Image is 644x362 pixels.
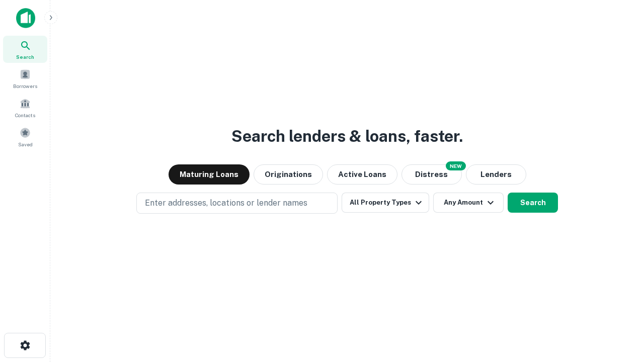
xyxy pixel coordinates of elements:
[16,8,35,28] img: capitalize-icon.png
[594,282,644,330] iframe: Chat Widget
[15,111,35,119] span: Contacts
[136,193,338,214] button: Enter addresses, locations or lender names
[342,193,429,213] button: All Property Types
[508,193,558,213] button: Search
[3,36,47,63] a: Search
[327,164,397,185] button: Active Loans
[401,164,462,185] button: Search distressed loans with lien and other non-mortgage details.
[145,197,307,209] p: Enter addresses, locations or lender names
[3,65,47,92] a: Borrowers
[169,164,250,185] button: Maturing Loans
[254,164,323,185] button: Originations
[466,164,526,185] button: Lenders
[13,82,37,90] span: Borrowers
[446,161,466,170] div: NEW
[231,124,463,148] h3: Search lenders & loans, faster.
[433,193,504,213] button: Any Amount
[3,94,47,121] a: Contacts
[3,123,47,150] a: Saved
[18,140,33,148] span: Saved
[16,53,34,61] span: Search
